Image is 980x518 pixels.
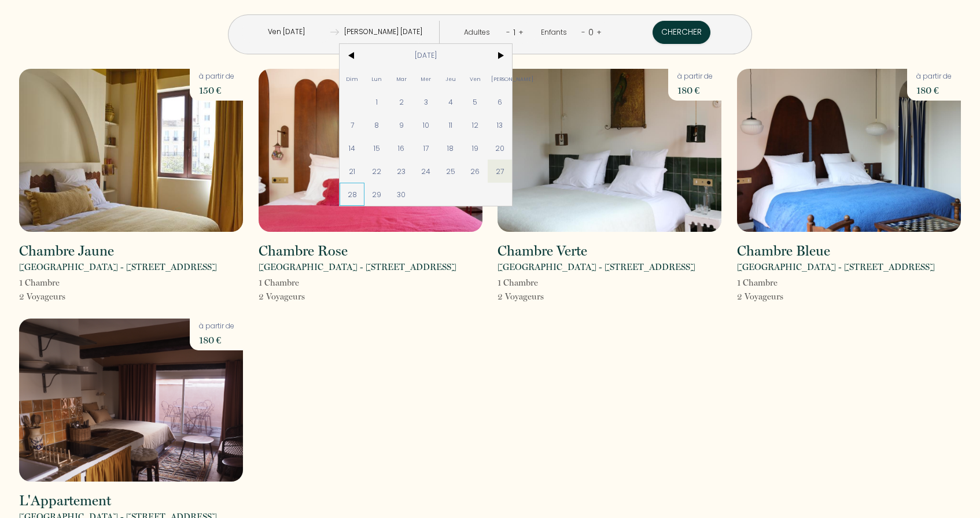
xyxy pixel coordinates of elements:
[389,90,414,113] span: 2
[498,244,587,258] h2: Chambre Verte
[340,44,364,67] span: <
[199,321,234,332] p: à partir de
[364,67,389,90] span: Lun
[340,136,364,160] span: 14
[438,67,463,90] span: Jeu
[330,28,339,36] img: guests
[464,27,494,38] div: Adultes
[463,67,488,90] span: Ven
[259,260,456,274] p: [GEOGRAPHIC_DATA] - [STREET_ADDRESS]
[364,183,389,206] span: 29
[498,69,721,232] img: rental-image
[737,290,783,304] p: 2 Voyageur
[488,160,513,183] span: 27
[488,113,513,136] span: 13
[581,27,585,38] a: -
[364,160,389,183] span: 22
[301,291,305,302] span: s
[916,71,952,82] p: à partir de
[340,160,364,183] span: 21
[498,290,544,304] p: 2 Voyageur
[259,290,305,304] p: 2 Voyageur
[488,90,513,113] span: 6
[19,244,114,258] h2: Chambre Jaune
[438,160,463,183] span: 25
[389,183,414,206] span: 30
[199,332,234,348] p: 180 €
[463,136,488,160] span: 19
[19,290,65,304] p: 2 Voyageur
[19,319,243,482] img: rental-image
[414,160,439,183] span: 24
[414,136,439,160] span: 17
[259,244,348,258] h2: Chambre Rose
[340,113,364,136] span: 7
[389,113,414,136] span: 9
[540,291,544,302] span: s
[498,260,695,274] p: [GEOGRAPHIC_DATA] - [STREET_ADDRESS]
[780,291,783,302] span: s
[488,44,513,67] span: >
[737,244,830,258] h2: Chambre Bleue
[364,44,488,67] span: [DATE]
[339,21,428,43] input: Départ
[19,276,65,290] p: 1 Chambre
[340,67,364,90] span: Dim
[518,27,524,38] a: +
[677,82,713,98] p: 180 €
[677,71,713,82] p: à partir de
[389,160,414,183] span: 23
[498,276,544,290] p: 1 Chambre
[463,90,488,113] span: 5
[438,136,463,160] span: 18
[737,69,961,232] img: rental-image
[414,90,439,113] span: 3
[737,276,783,290] p: 1 Chambre
[438,90,463,113] span: 4
[19,260,217,274] p: [GEOGRAPHIC_DATA] - [STREET_ADDRESS]
[510,23,518,42] div: 1
[488,136,513,160] span: 20
[199,71,234,82] p: à partir de
[737,260,935,274] p: [GEOGRAPHIC_DATA] - [STREET_ADDRESS]
[19,494,111,508] h2: L'Appartement
[463,113,488,136] span: 12
[19,69,243,232] img: rental-image
[364,136,389,160] span: 15
[463,160,488,183] span: 26
[199,82,234,98] p: 150 €
[596,27,602,38] a: +
[62,291,65,302] span: s
[364,113,389,136] span: 8
[389,67,414,90] span: Mar
[653,21,710,44] button: Chercher
[389,136,414,160] span: 16
[585,23,596,42] div: 0
[916,82,952,98] p: 180 €
[506,27,510,38] a: -
[414,113,439,136] span: 10
[242,21,330,43] input: Arrivée
[414,67,439,90] span: Mer
[541,27,571,38] div: Enfants
[259,276,305,290] p: 1 Chambre
[259,69,482,232] img: rental-image
[364,90,389,113] span: 1
[488,67,513,90] span: [PERSON_NAME]
[340,183,364,206] span: 28
[438,113,463,136] span: 11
